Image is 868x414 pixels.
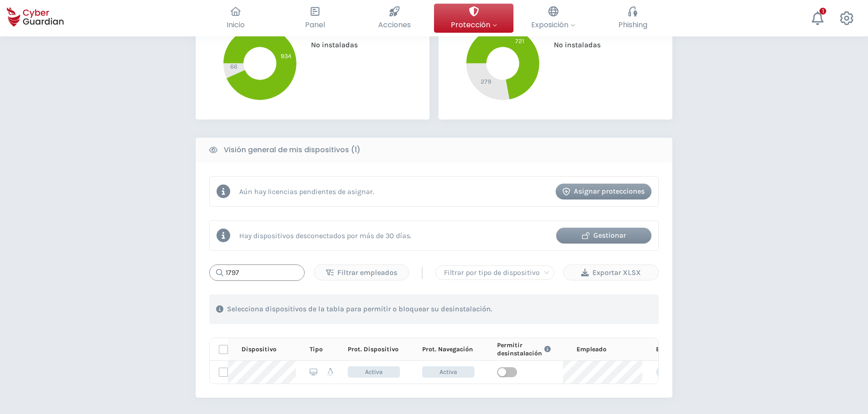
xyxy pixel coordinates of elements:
[819,8,826,15] div: 1
[348,345,399,354] p: Prot. Dispositivo
[577,345,607,354] p: Empleado
[227,304,492,314] p: Selecciona dispositivos de la tabla para permitir o bloquear su desinstalación.
[513,4,593,33] button: Exposición
[422,366,474,378] span: Activa
[242,345,276,354] p: Dispositivo
[593,4,672,33] button: Phishing
[304,40,358,49] span: No instaladas
[378,19,411,30] span: Acciones
[656,345,686,354] p: Etiquetas
[227,19,245,30] span: Inicio
[209,264,305,281] input: Buscar...
[239,231,411,240] p: Hay dispositivos desconectados por más de 30 días.
[571,267,651,278] div: Exportar XLSX
[547,40,601,49] span: No instaladas
[563,264,659,280] button: Exportar XLSX
[556,228,651,244] button: Gestionar
[239,187,374,196] p: Aún hay licencias pendientes de asignar.
[422,345,473,354] p: Prot. Navegación
[196,4,275,33] button: Inicio
[531,19,575,30] span: Exposición
[420,266,424,279] span: |
[275,4,355,33] button: Panel
[305,19,325,30] span: Panel
[451,19,497,30] span: Protección
[497,341,542,357] p: Permitir desinstalación
[618,19,647,30] span: Phishing
[224,145,360,155] b: Visión general de mis dispositivos (1)
[542,341,553,357] button: Link to FAQ information
[355,4,434,33] button: Acciones
[310,345,323,354] p: Tipo
[348,366,400,378] span: Activa
[314,264,409,280] button: Filtrar empleados
[556,184,651,200] button: Asignar protecciones
[434,4,513,33] button: Protección
[562,186,645,197] div: Asignar protecciones
[563,230,645,241] div: Gestionar
[321,267,402,278] div: Filtrar empleados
